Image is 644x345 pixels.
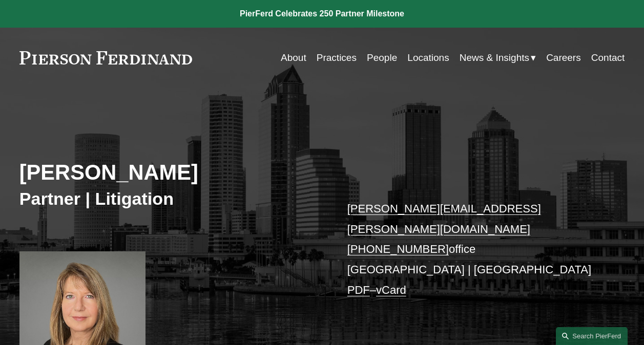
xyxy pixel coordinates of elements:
[281,48,306,68] a: About
[407,48,449,68] a: Locations
[19,160,322,185] h2: [PERSON_NAME]
[347,199,599,300] p: office [GEOGRAPHIC_DATA] | [GEOGRAPHIC_DATA] –
[367,48,397,68] a: People
[19,188,322,209] h3: Partner | Litigation
[546,48,581,68] a: Careers
[347,243,449,255] a: [PHONE_NUMBER]
[591,48,625,68] a: Contact
[317,48,357,68] a: Practices
[347,284,370,296] a: PDF
[347,202,541,235] a: [PERSON_NAME][EMAIL_ADDRESS][PERSON_NAME][DOMAIN_NAME]
[376,284,406,296] a: vCard
[556,327,628,345] a: Search this site
[460,48,536,68] a: folder dropdown
[460,49,529,67] span: News & Insights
